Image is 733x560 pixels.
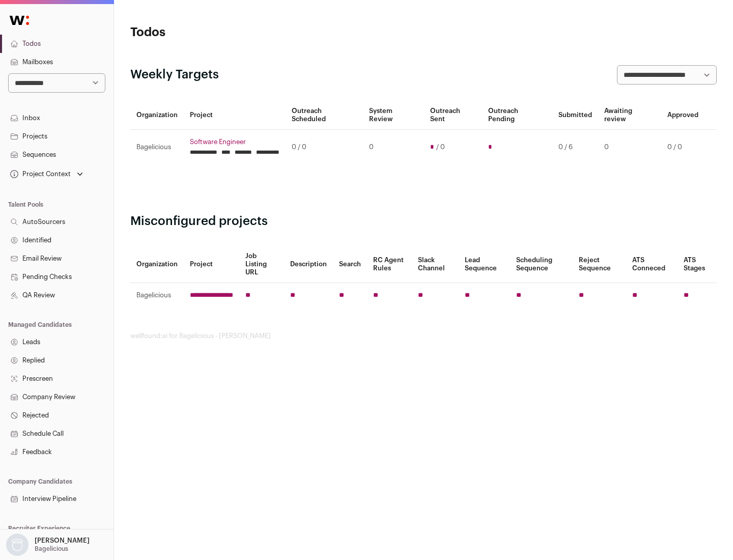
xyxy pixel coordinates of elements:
th: Scheduling Sequence [510,246,573,283]
th: Organization [130,101,184,130]
p: [PERSON_NAME] [35,537,90,545]
th: ATS Conneced [626,246,677,283]
h1: Todos [130,24,326,41]
td: 0 / 0 [286,130,363,165]
td: Bagelicious [130,283,184,308]
th: Organization [130,246,184,283]
th: RC Agent Rules [367,246,411,283]
p: Bagelicious [35,545,68,553]
span: / 0 [436,143,445,151]
th: Outreach Scheduled [286,101,363,130]
td: 0 / 0 [661,130,704,165]
div: Project Context [8,170,71,178]
h2: Misconfigured projects [130,213,717,230]
th: Reject Sequence [573,246,627,283]
button: Open dropdown [8,167,85,181]
th: Search [333,246,367,283]
a: Software Engineer [190,138,279,146]
th: Outreach Pending [482,101,552,130]
footer: wellfound:ai for Bagelicious - [PERSON_NAME] [130,332,717,340]
td: 0 [363,130,424,165]
th: ATS Stages [678,246,717,283]
th: Submitted [552,101,598,130]
th: Outreach Sent [424,101,483,130]
th: Description [284,246,333,283]
th: Project [184,101,286,130]
img: Wellfound [4,10,35,31]
th: System Review [363,101,424,130]
th: Approved [661,101,704,130]
th: Slack Channel [412,246,459,283]
th: Project [184,246,239,283]
th: Awaiting review [598,101,661,130]
td: 0 / 6 [552,130,598,165]
button: Open dropdown [4,534,92,556]
h2: Weekly Targets [130,67,219,83]
td: Bagelicious [130,130,184,165]
th: Job Listing URL [239,246,284,283]
td: 0 [598,130,661,165]
th: Lead Sequence [459,246,510,283]
img: nopic.png [6,534,29,556]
